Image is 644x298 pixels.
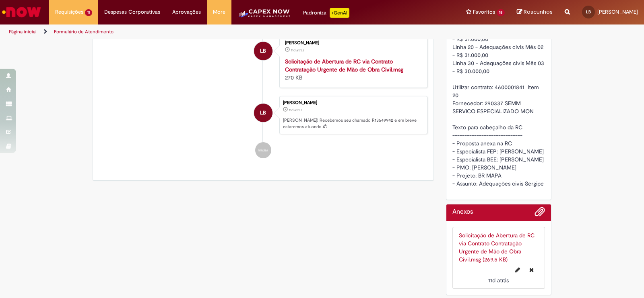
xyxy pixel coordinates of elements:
[54,29,114,35] a: Formulário de Atendimento
[285,41,419,45] div: [PERSON_NAME]
[330,8,349,18] p: +GenAi
[289,108,302,112] span: 11d atrás
[291,48,304,53] time: 19/09/2025 10:44:22
[254,42,272,60] div: LUCAS ROCHA BELO
[254,104,272,122] div: LUCAS ROCHA BELO
[586,9,591,14] span: LB
[172,8,201,16] span: Aprovações
[488,277,509,284] time: 19/09/2025 10:44:22
[510,263,525,276] button: Editar nome de arquivo Solicitação de Abertura de RC via Contrato Contratação Urgente de Mão de O...
[237,8,291,24] img: CapexLogo5.png
[55,8,83,16] span: Requisições
[104,8,160,16] span: Despesas Corporativas
[459,232,535,263] a: Solicitação de Abertura de RC via Contrato Contratação Urgente de Mão de Obra Civil.msg (269.5 KB)
[260,103,266,122] span: LB
[452,208,473,216] h2: Anexos
[6,24,423,39] ul: Trilhas de página
[85,9,92,16] span: 11
[303,8,349,18] div: Padroniza
[452,3,546,187] span: Solicito abertura de RC conforme proposta em anexo. Linha 10 - Adequações civis Mês 01 - R$ 31.00...
[285,57,419,82] div: 270 KB
[524,263,539,276] button: Excluir Solicitação de Abertura de RC via Contrato Contratação Urgente de Mão de Obra Civil.msg
[1,4,42,20] img: ServiceNow
[289,108,302,112] time: 19/09/2025 10:44:35
[488,277,509,284] span: 11d atrás
[283,100,423,105] div: [PERSON_NAME]
[213,8,225,16] span: More
[517,8,553,16] a: Rascunhos
[524,8,553,16] span: Rascunhos
[597,8,638,15] span: [PERSON_NAME]
[497,9,505,16] span: 18
[291,48,304,53] span: 11d atrás
[99,96,427,135] li: LUCAS ROCHA BELO
[260,41,266,61] span: LB
[473,8,495,16] span: Favoritos
[9,29,37,35] a: Página inicial
[535,206,545,221] button: Adicionar anexos
[285,58,403,73] a: Solicitação de Abertura de RC via Contrato Contratação Urgente de Mão de Obra Civil.msg
[283,117,423,130] p: [PERSON_NAME]! Recebemos seu chamado R13549942 e em breve estaremos atuando.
